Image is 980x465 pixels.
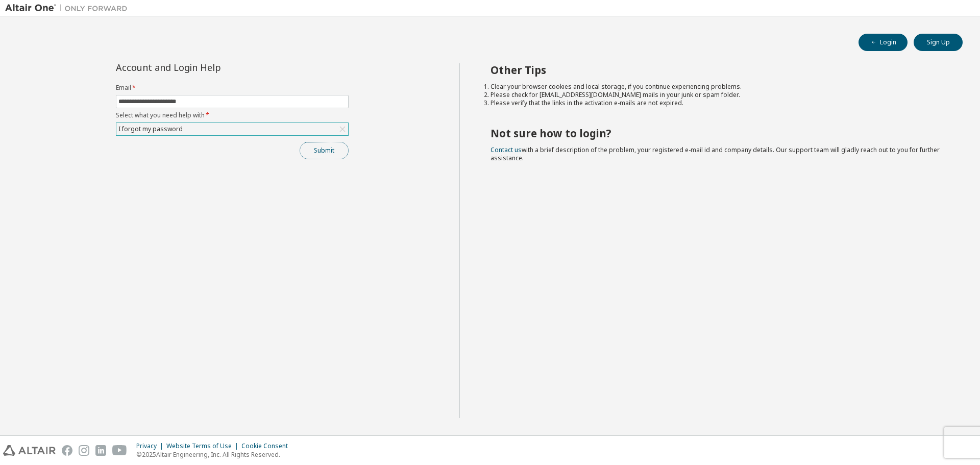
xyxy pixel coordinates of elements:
[79,445,89,456] img: instagram.svg
[95,445,106,456] img: linkedin.svg
[62,445,72,456] img: facebook.svg
[491,91,945,99] li: Please check for [EMAIL_ADDRESS][DOMAIN_NAME] mails in your junk or spam folder.
[116,111,349,119] label: Select what you need help with
[116,123,348,135] div: I forgot my password
[914,34,963,51] button: Sign Up
[859,34,908,51] button: Login
[5,3,133,13] img: Altair One
[491,145,522,154] a: Contact us
[241,442,294,450] div: Cookie Consent
[112,445,127,456] img: youtube.svg
[300,142,349,159] button: Submit
[491,145,940,162] span: with a brief description of the problem, your registered e-mail id and company details. Our suppo...
[491,63,945,77] h2: Other Tips
[166,442,241,450] div: Website Terms of Use
[136,450,294,459] p: © 2025 Altair Engineering, Inc. All Rights Reserved.
[491,127,945,140] h2: Not sure how to login?
[116,63,302,71] div: Account and Login Help
[117,124,184,135] div: I forgot my password
[491,99,945,107] li: Please verify that the links in the activation e-mails are not expired.
[491,83,945,91] li: Clear your browser cookies and local storage, if you continue experiencing problems.
[116,84,349,92] label: Email
[136,442,166,450] div: Privacy
[3,445,56,456] img: altair_logo.svg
